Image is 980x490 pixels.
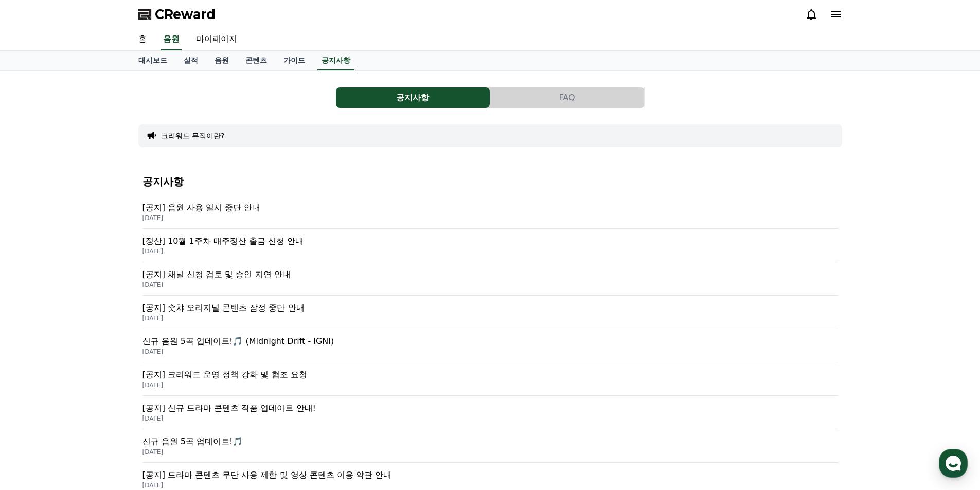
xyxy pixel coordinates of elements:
p: [DATE] [142,348,838,356]
a: CReward [138,6,216,23]
a: 대화 [68,326,133,352]
a: [공지] 크리워드 운영 정책 강화 및 협조 요청 [DATE] [142,362,838,396]
a: 신규 음원 5곡 업데이트!🎵 [DATE] [142,429,838,463]
a: [공지] 숏챠 오리지널 콘텐츠 잠정 중단 안내 [DATE] [142,296,838,329]
p: [정산] 10월 1주차 매주정산 출금 신청 안내 [142,235,838,247]
p: [DATE] [142,414,838,423]
a: [공지] 채널 신청 검토 및 승인 지연 안내 [DATE] [142,262,838,296]
span: CReward [155,6,216,23]
button: FAQ [490,87,644,108]
a: 마이페이지 [188,29,245,50]
a: 음원 [161,29,182,50]
a: 홈 [130,29,155,50]
button: 크리워드 뮤직이란? [161,131,225,141]
p: [DATE] [142,281,838,289]
p: [DATE] [142,381,838,389]
a: 음원 [206,51,237,70]
p: [공지] 음원 사용 일시 중단 안내 [142,202,838,214]
a: [정산] 10월 1주차 매주정산 출금 신청 안내 [DATE] [142,229,838,262]
p: [공지] 드라마 콘텐츠 무단 사용 제한 및 영상 콘텐츠 이용 약관 안내 [142,469,838,481]
a: 콘텐츠 [237,51,275,70]
span: 홈 [32,341,39,350]
a: 공지사항 [317,51,354,70]
p: [공지] 신규 드라마 콘텐츠 작품 업데이트 안내! [142,402,838,414]
p: [공지] 채널 신청 검토 및 승인 지연 안내 [142,268,838,281]
a: [공지] 음원 사용 일시 중단 안내 [DATE] [142,195,838,229]
p: 신규 음원 5곡 업데이트!🎵 (Midnight Drift - IGNI) [142,335,838,348]
h4: 공지사항 [142,176,838,187]
p: 신규 음원 5곡 업데이트!🎵 [142,435,838,448]
a: 신규 음원 5곡 업데이트!🎵 (Midnight Drift - IGNI) [DATE] [142,329,838,362]
a: FAQ [490,87,645,108]
a: 가이드 [275,51,313,70]
a: 실적 [175,51,206,70]
a: 대시보드 [130,51,175,70]
a: 홈 [3,326,68,352]
p: [공지] 숏챠 오리지널 콘텐츠 잠정 중단 안내 [142,302,838,314]
p: [DATE] [142,448,838,456]
span: 설정 [159,341,171,350]
p: [DATE] [142,247,838,256]
p: [DATE] [142,314,838,322]
p: [DATE] [142,214,838,222]
a: [공지] 신규 드라마 콘텐츠 작품 업데이트 안내! [DATE] [142,396,838,429]
button: 공지사항 [336,87,490,108]
p: [DATE] [142,481,838,489]
p: [공지] 크리워드 운영 정책 강화 및 협조 요청 [142,369,838,381]
a: 설정 [133,326,198,352]
a: 공지사항 [336,87,490,108]
span: 대화 [94,342,106,350]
